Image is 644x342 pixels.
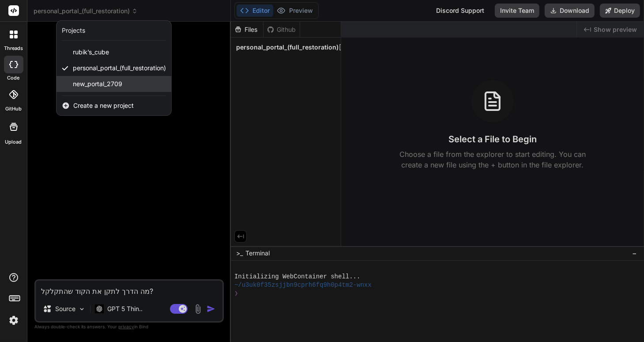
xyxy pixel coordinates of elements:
[62,26,85,35] div: Projects
[5,138,22,146] label: Upload
[73,64,166,72] span: personal_portal_(full_restoration)
[6,313,21,328] img: settings
[5,105,22,113] label: GitHub
[4,45,23,52] label: threads
[73,48,109,57] span: rubik’s_cube
[73,80,122,88] span: new_portal_2709
[8,74,20,82] label: code
[73,101,134,110] span: Create a new project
